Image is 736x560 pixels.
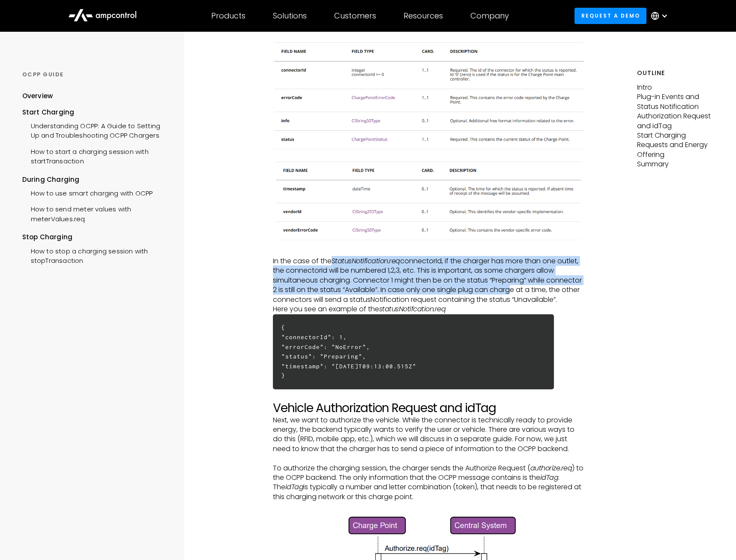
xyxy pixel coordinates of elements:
[273,158,585,242] img: statusNotification.req message fields
[285,482,304,492] em: idTag
[22,175,170,184] div: During Charging
[637,160,714,169] p: Summary
[530,463,572,473] em: authorize.req
[637,83,714,92] p: Intro
[273,502,585,511] p: ‍
[470,11,509,21] div: Company
[404,11,443,21] div: Resources
[334,11,376,21] div: Customers
[273,256,585,304] p: In the case of the connectorId, if the charger has more than one outlet, the connectorId will be ...
[637,69,714,78] h5: Outline
[273,304,585,314] p: Here you see an example of the ‍
[22,117,170,143] a: Understanding OCPP: A Guide to Setting Up and Troubleshooting OCPP Chargers
[540,473,559,482] em: idTag
[273,11,307,21] div: Solutions
[22,108,170,117] div: Start Charging
[22,232,170,242] div: Stop Charging
[332,256,400,266] em: StatusNotification.req
[637,92,714,111] p: Plug-in Events and Status Notification
[273,314,554,389] h6: { "connectorId": 1, "errorCode": "NoError", "status": "Preparing", "timestamp": "[DATE]T09:13:00....
[22,91,53,101] div: Overview
[574,8,646,24] a: Request a demo
[22,242,170,268] a: How to stop a charging session with stopTransaction
[22,71,170,78] div: OCPP GUIDE
[22,184,153,200] a: How to use smart charging with OCPP
[273,454,585,463] p: ‍
[273,27,585,36] p: ‍
[273,464,585,502] p: To authorize the charging session, the charger sends the Authorize Request ( ) to the OCPP backen...
[637,111,714,131] p: Authorization Request and idTag
[273,415,585,454] p: Next, we want to authorize the vehicle. While the connector is technically ready to provide energ...
[273,247,585,256] p: ‍
[273,401,585,415] h2: Vehicle Authorization Request and idTag
[211,11,245,21] div: Products
[637,131,714,160] p: Start Charging Requests and Energy Offering
[22,91,53,107] a: Overview
[273,36,585,154] img: statusNotification.req message fields
[22,200,170,226] a: How to send meter values with meterValues.req
[273,391,585,401] p: ‍
[22,143,170,169] a: How to start a charging session with startTransaction
[379,304,446,314] em: statusNotifcation.req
